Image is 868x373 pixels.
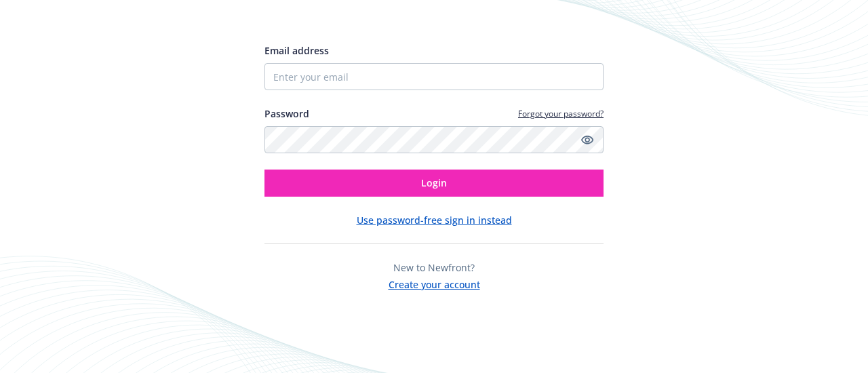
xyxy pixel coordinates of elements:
button: Login [264,170,604,197]
button: Create your account [389,275,480,292]
a: Show password [579,132,595,148]
input: Enter your email [264,63,604,90]
button: Use password-free sign in instead [357,213,512,227]
span: Login [421,176,447,189]
span: New to Newfront? [393,261,475,274]
label: Password [264,106,309,121]
input: Enter your password [264,126,604,153]
span: Email address [264,44,329,57]
a: Forgot your password? [518,108,604,119]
